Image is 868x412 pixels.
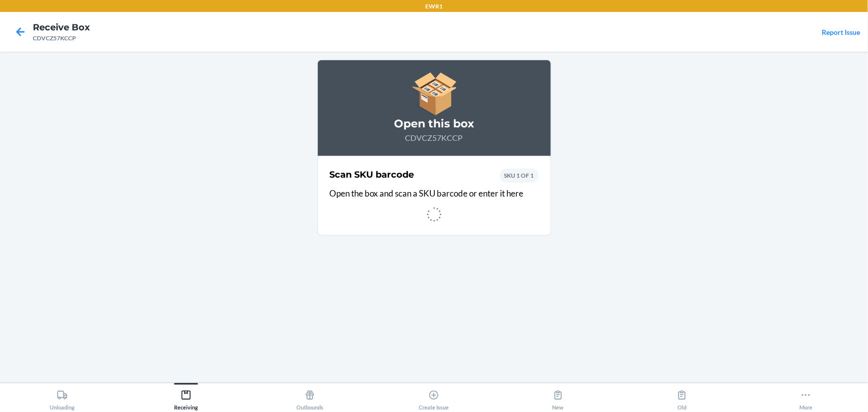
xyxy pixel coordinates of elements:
[50,386,75,411] div: Unloading
[620,383,744,411] button: Old
[33,34,90,43] div: CDVCZ57KCCP
[372,383,496,411] button: Create Issue
[799,386,812,411] div: More
[552,386,564,411] div: New
[330,116,539,132] h3: Open this box
[744,383,868,411] button: More
[330,132,539,144] p: CDVCZ57KCCP
[676,386,687,411] div: Old
[33,21,90,34] h4: Receive Box
[330,187,539,200] p: Open the box and scan a SKU barcode or enter it here
[174,386,198,411] div: Receiving
[419,386,449,411] div: Create Issue
[822,28,860,36] a: Report Issue
[425,2,443,11] p: EWR1
[296,386,323,411] div: Outbounds
[496,383,620,411] button: New
[330,168,414,181] h2: Scan SKU barcode
[504,171,534,180] p: SKU 1 OF 1
[124,383,248,411] button: Receiving
[248,383,372,411] button: Outbounds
